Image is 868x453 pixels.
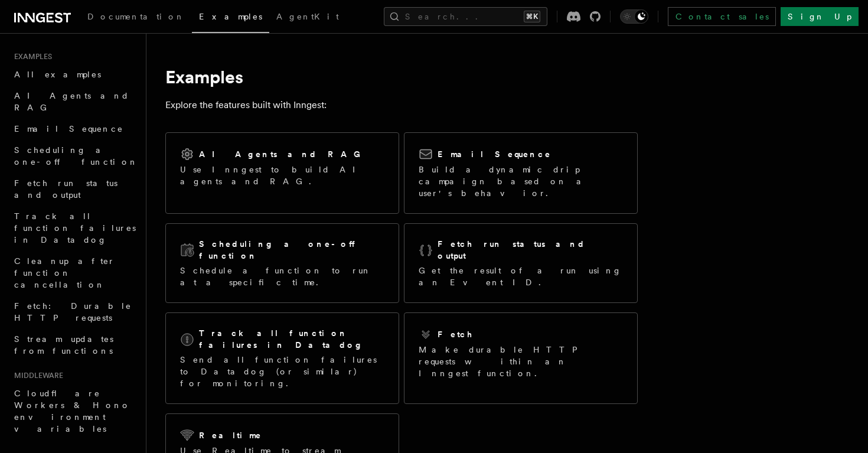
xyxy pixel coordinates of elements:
[14,178,118,200] span: Fetch run status and output
[419,164,623,199] p: Build a dynamic drip campaign based on a user's behavior.
[192,4,269,33] a: Examples
[180,265,384,288] p: Schedule a function to run at a specific time.
[9,172,139,206] a: Fetch run status and output
[14,124,123,133] span: Email Sequence
[9,383,139,439] a: Cloudflare Workers & Hono environment variables
[165,132,399,214] a: AI Agents and RAGUse Inngest to build AI agents and RAG.
[180,354,384,389] p: Send all function failures to Datadog (or similar) for monitoring.
[80,4,192,32] a: Documentation
[14,211,136,245] span: Track all function failures in Datadog
[438,148,552,160] h2: Email Sequence
[14,145,138,167] span: Scheduling a one-off function
[199,327,384,351] h2: Track all function failures in Datadog
[9,118,139,139] a: Email Sequence
[9,52,52,61] span: Examples
[165,97,638,113] p: Explore the features built with Inngest:
[14,301,132,322] span: Fetch: Durable HTTP requests
[9,295,139,328] a: Fetch: Durable HTTP requests
[199,148,367,160] h2: AI Agents and RAG
[199,429,262,441] h2: Realtime
[9,85,139,118] a: AI Agents and RAG
[438,328,474,340] h2: Fetch
[9,371,63,380] span: Middleware
[165,312,399,404] a: Track all function failures in DatadogSend all function failures to Datadog (or similar) for moni...
[165,66,638,87] h1: Examples
[9,206,139,250] a: Track all function failures in Datadog
[419,265,623,288] p: Get the result of a run using an Event ID.
[199,238,384,262] h2: Scheduling a one-off function
[9,139,139,172] a: Scheduling a one-off function
[404,312,638,404] a: FetchMake durable HTTP requests within an Inngest function.
[14,91,129,112] span: AI Agents and RAG
[14,334,113,356] span: Stream updates from functions
[180,164,384,187] p: Use Inngest to build AI agents and RAG.
[14,70,101,79] span: All examples
[404,132,638,214] a: Email SequenceBuild a dynamic drip campaign based on a user's behavior.
[14,389,130,434] span: Cloudflare Workers & Hono environment variables
[199,12,262,21] span: Examples
[404,223,638,303] a: Fetch run status and outputGet the result of a run using an Event ID.
[14,256,115,289] span: Cleanup after function cancellation
[9,250,139,295] a: Cleanup after function cancellation
[524,11,540,22] kbd: ⌘K
[87,12,185,21] span: Documentation
[165,223,399,303] a: Scheduling a one-off functionSchedule a function to run at a specific time.
[9,64,139,85] a: All examples
[419,344,623,379] p: Make durable HTTP requests within an Inngest function.
[276,12,339,21] span: AgentKit
[438,238,623,262] h2: Fetch run status and output
[269,4,346,32] a: AgentKit
[384,7,547,26] button: Search...⌘K
[668,7,776,26] a: Contact sales
[9,328,139,361] a: Stream updates from functions
[620,9,648,24] button: Toggle dark mode
[781,7,859,26] a: Sign Up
